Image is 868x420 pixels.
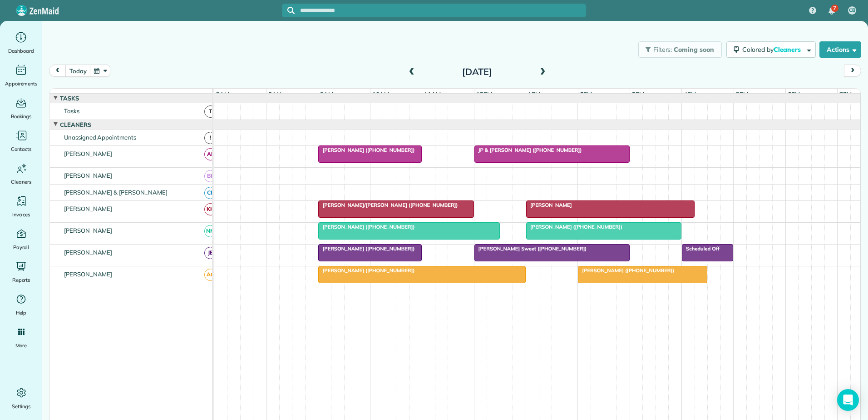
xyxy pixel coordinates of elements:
span: [PERSON_NAME] [62,249,114,256]
span: 10am [370,90,391,98]
span: JB [204,247,217,259]
span: Tasks [62,107,81,115]
span: [PERSON_NAME] [62,150,114,157]
span: Cleaners [11,177,31,186]
div: 7 unread notifications [822,1,841,21]
a: Cleaners [4,161,39,186]
h2: [DATE] [420,67,534,77]
span: Cleaners [58,121,93,128]
span: Cleaners [774,45,803,54]
span: JP & [PERSON_NAME] ([PHONE_NUMBER]) [474,147,582,153]
span: Appointments [5,79,38,88]
button: Actions [819,41,861,58]
a: Appointments [4,63,39,88]
span: 12pm [474,90,494,98]
span: ! [204,132,217,144]
span: KH [204,203,217,215]
span: 2pm [578,90,594,98]
span: Payroll [13,243,30,252]
span: 7am [214,90,231,98]
span: Filters: [653,45,672,54]
span: 11am [422,90,443,98]
span: Invoices [12,210,30,219]
span: [PERSON_NAME] ([PHONE_NUMBER]) [318,147,415,153]
span: [PERSON_NAME] ([PHONE_NUMBER]) [526,224,623,230]
span: 1pm [526,90,542,98]
span: 8am [266,90,283,98]
span: [PERSON_NAME] [526,202,572,208]
span: [PERSON_NAME] ([PHONE_NUMBER]) [318,224,415,230]
span: [PERSON_NAME] [62,270,114,278]
span: Tasks [58,95,81,102]
span: NM [204,225,217,237]
a: Invoices [4,194,39,219]
a: Dashboard [4,30,39,55]
div: Open Intercom Messenger [837,389,859,411]
span: Settings [12,402,31,411]
button: today [65,65,90,77]
span: 5pm [734,90,750,98]
span: [PERSON_NAME] ([PHONE_NUMBER]) [318,245,415,252]
a: Contacts [4,128,39,154]
a: Reports [4,259,39,285]
span: Scheduled Off [681,245,720,252]
span: Dashboard [8,46,34,55]
span: T [204,105,217,118]
button: prev [49,65,66,77]
span: Unassigned Appointments [62,134,138,141]
button: Colored byCleaners [726,41,816,58]
span: [PERSON_NAME] [62,227,114,234]
span: 6pm [786,90,802,98]
span: 4pm [682,90,698,98]
span: CB [849,7,855,14]
span: CB [204,187,217,199]
a: Settings [4,385,39,411]
span: Reports [12,275,30,285]
a: Help [4,292,39,317]
span: [PERSON_NAME] [62,205,114,212]
span: BR [204,170,217,182]
span: AF [204,148,217,160]
span: 7pm [838,90,853,98]
span: Colored by [742,45,804,54]
span: 3pm [630,90,646,98]
span: [PERSON_NAME] ([PHONE_NUMBER]) [577,267,675,274]
svg: Focus search [287,7,295,14]
span: 7 [833,5,836,12]
span: Coming soon [674,45,715,54]
span: Contacts [11,145,31,154]
span: [PERSON_NAME] [62,172,114,179]
span: AG [204,269,217,281]
span: [PERSON_NAME]/[PERSON_NAME] ([PHONE_NUMBER]) [318,202,458,208]
span: More [15,341,27,350]
span: [PERSON_NAME] & [PERSON_NAME] [62,189,169,196]
button: next [844,65,861,77]
span: Bookings [11,112,32,121]
a: Bookings [4,95,39,121]
span: Help [16,308,27,317]
a: Payroll [4,226,39,252]
span: 9am [318,90,335,98]
span: [PERSON_NAME] ([PHONE_NUMBER]) [318,267,415,274]
span: [PERSON_NAME] Sweet ([PHONE_NUMBER]) [474,245,587,252]
button: Focus search [282,7,295,14]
